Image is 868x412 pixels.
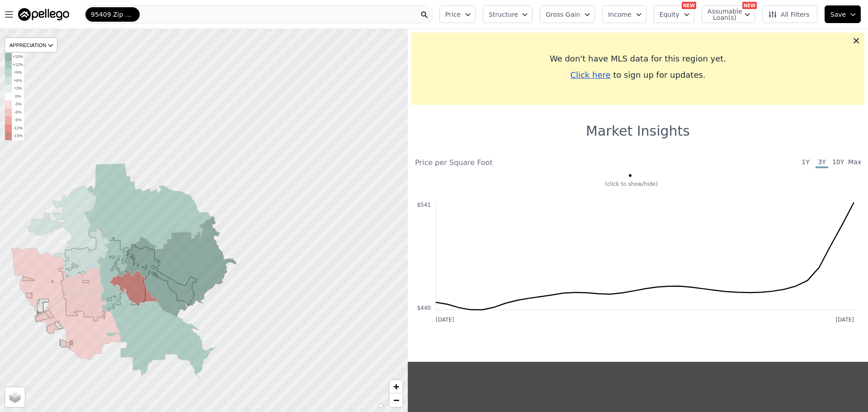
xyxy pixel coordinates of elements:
[608,10,632,19] span: Income
[586,123,690,139] h1: Market Insights
[5,38,57,52] div: APPRECIATION
[483,5,533,23] button: Structure
[12,69,24,77] td: +9%
[848,157,861,168] span: Max
[768,10,810,19] span: All Filters
[489,10,518,19] span: Structure
[12,100,24,109] td: -3%
[393,394,399,406] span: −
[825,5,861,23] button: Save
[409,180,854,188] div: (click to show/hide)
[12,132,24,140] td: -15%
[12,109,24,117] td: -6%
[91,10,134,19] span: 95409 Zip Code
[12,93,24,101] td: 0%
[602,5,646,23] button: Income
[5,387,25,407] a: Layers
[708,8,736,21] span: Assumable Loan(s)
[12,116,24,124] td: -9%
[660,10,679,19] span: Equity
[816,157,828,168] span: 3Y
[835,317,854,323] text: [DATE]
[682,2,696,9] div: NEW
[419,69,857,81] div: to sign up for updates.
[742,2,757,9] div: NEW
[12,61,24,69] td: +12%
[12,77,24,85] td: +6%
[546,10,580,19] span: Gross Gain
[702,5,755,23] button: Assumable Loan(s)
[389,393,403,407] a: Zoom out
[762,5,817,23] button: All Filters
[540,5,595,23] button: Gross Gain
[832,157,844,168] span: 10Y
[415,157,638,168] div: Price per Square Foot
[389,380,403,393] a: Zoom in
[18,8,69,21] img: Pellego
[436,317,454,323] text: [DATE]
[12,85,24,93] td: +3%
[570,70,610,80] span: Click here
[799,157,812,168] span: 1Y
[12,53,24,61] td: +15%
[417,202,431,208] text: $541
[417,305,431,311] text: $440
[12,124,24,133] td: -12%
[654,5,694,23] button: Equity
[439,5,476,23] button: Price
[393,381,399,392] span: +
[419,52,857,65] div: We don't have MLS data for this region yet.
[445,10,461,19] span: Price
[830,10,846,19] span: Save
